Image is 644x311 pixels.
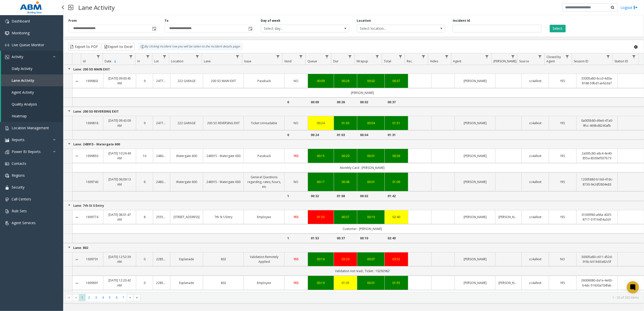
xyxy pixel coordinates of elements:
[173,153,200,158] a: Watergate 600
[247,79,281,83] a: Passback
[173,280,200,285] a: Esplanade
[12,161,26,166] span: Contacts
[308,234,334,243] td: 01:53
[347,53,353,60] a: Dur Filter Menu
[173,215,200,219] a: [STREET_ADDRESS]
[631,53,637,60] a: Station ID Filter Menu
[311,179,331,184] a: 00:17
[105,59,111,63] span: Date
[113,59,117,63] span: Sortable
[173,179,200,184] a: Watergate 600
[360,179,381,184] div: 00:01
[458,153,492,158] a: [PERSON_NAME]
[156,179,167,184] a: 24801915
[5,174,9,178] img: 'icon'
[294,79,298,83] span: NO
[138,43,243,50] div: By clicking Incident row you will be taken to the incident details page.
[294,154,299,158] span: YES
[384,59,391,63] span: Total
[337,153,354,158] a: 00:20
[564,53,571,60] a: Closed by Agent Filter Menu
[206,280,241,285] a: 802
[144,53,151,60] a: H Filter Menu
[498,215,518,219] a: [PERSON_NAME]
[298,53,304,60] a: Vend Filter Menu
[458,79,492,83] a: [PERSON_NAME]
[106,294,113,301] span: Page 5
[294,180,298,184] span: NO
[261,25,331,32] span: Select day...
[388,179,405,184] div: 01:06
[360,215,381,219] div: 00:10
[5,197,9,201] img: 'icon'
[560,281,565,285] span: YES
[5,19,9,23] img: 'icon'
[288,280,304,285] a: YES
[66,67,641,72] p: Lane: 200 SO MAIN EXIT
[420,53,427,60] a: Rec. Filter Menu
[337,257,354,262] a: 03:29
[552,215,573,219] a: YES
[388,280,405,285] a: 01:55
[580,254,614,264] a: 30005a80-c611-452d-918c-b51b83a82c5f
[206,121,241,125] a: 200 SO REVERSING EXIT
[12,114,27,118] span: Heatmap
[580,118,614,128] a: 0a005b80-d6e6-47a0-9fcc-469bd8240afb
[288,257,304,262] a: YES
[244,59,251,63] span: Issue
[615,59,628,63] span: Station ID
[12,66,32,71] span: Daily Activity
[95,53,102,60] a: Id Filter Menu
[140,45,145,49] img: infoIcon.svg
[12,78,34,83] span: Lane Activity
[81,290,644,299] td: 10292861; Customer : [PERSON_NAME]
[84,153,100,158] a: 1699850
[552,179,573,184] a: YES
[307,59,317,63] span: Queue
[407,59,413,63] span: Rec.
[247,25,253,32] span: Toggle popup
[12,220,36,225] span: Agent Services
[334,234,357,243] td: 00:37
[311,280,331,285] a: 00:19
[337,215,354,219] a: 00:37
[81,88,644,97] td: [PERSON_NAME]
[247,215,281,219] a: Employee
[100,294,106,301] span: Page 4
[430,59,438,63] span: Video
[360,257,381,262] a: 00:07
[84,179,100,184] a: 1699740
[139,153,150,158] a: 10
[67,203,71,207] a: Collapse Group
[127,294,134,301] span: Go to the next page
[546,55,561,63] span: Closed by Agent
[66,203,641,208] p: Lane: 7th St S Entry
[106,212,133,222] a: [DATE] 08:01:47 AM
[73,154,81,158] a: Collapse Details
[288,153,304,158] a: YES
[294,257,299,261] span: YES
[357,234,385,243] td: 00:10
[5,162,9,166] img: 'icon'
[67,245,71,249] a: Collapse Group
[139,79,150,83] a: 9
[357,25,427,32] span: Select location...
[323,53,330,60] a: Queue Filter Menu
[337,79,354,83] a: 00:26
[173,121,200,125] a: 222 GARAGE
[247,121,281,125] a: Ticket Unreadable
[247,153,281,158] a: Passback
[83,59,86,63] span: Id
[525,280,546,285] a: cc4allext
[337,121,354,125] a: 01:03
[308,130,334,140] td: 00:24
[552,79,573,83] a: YES
[84,121,100,125] a: 1699818
[106,177,133,187] a: [DATE] 06:09:13 AM
[139,257,150,262] a: 0
[385,130,408,140] td: 01:31
[206,179,241,184] a: 248915 - Watergate 600
[552,280,573,285] a: YES
[206,257,241,262] a: 802
[12,54,23,59] span: Activity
